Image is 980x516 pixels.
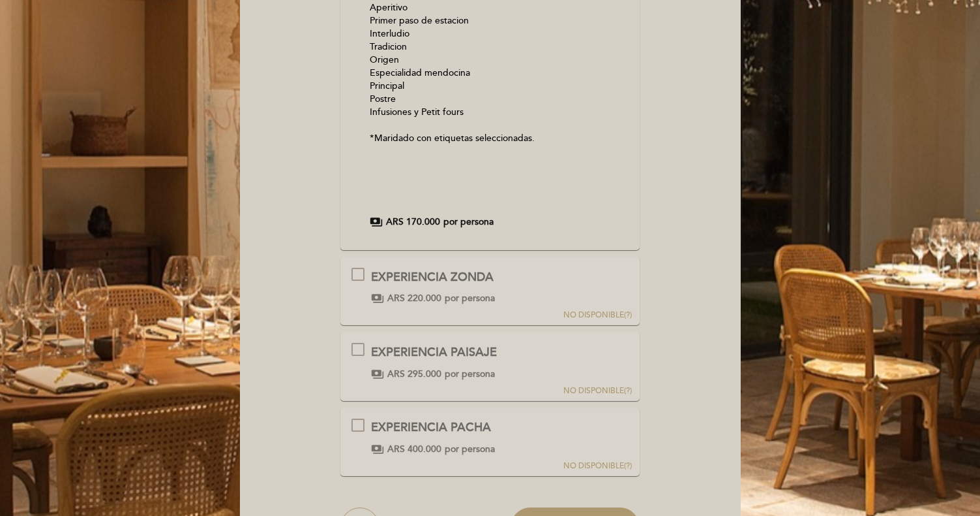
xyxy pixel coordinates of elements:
[371,292,384,305] span: payments
[445,292,495,305] span: por persona
[371,419,495,436] div: EXPERIENCIA PACHA
[387,368,441,381] span: ARS 295.000
[563,460,632,472] div: (?)
[563,310,624,320] span: NO DISPONIBLE
[559,257,636,321] button: NO DISPONIBLE(?)
[559,332,636,396] button: NO DISPONIBLE(?)
[445,368,495,381] span: por persona
[443,216,494,229] span: por persona
[371,368,384,381] span: payments
[563,385,632,396] div: (?)
[563,386,624,396] span: NO DISPONIBLE
[563,461,624,471] span: NO DISPONIBLE
[371,344,497,361] div: EXPERIENCIA PAISAJE
[386,216,440,229] span: ARS 170.000
[370,216,383,229] span: payments
[371,269,495,286] div: EXPERIENCIA ZONDA
[563,310,632,321] div: (?)
[445,443,495,456] span: por persona
[387,292,441,305] span: ARS 220.000
[387,443,441,456] span: ARS 400.000
[371,443,384,456] span: payments
[559,408,636,472] button: NO DISPONIBLE(?)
